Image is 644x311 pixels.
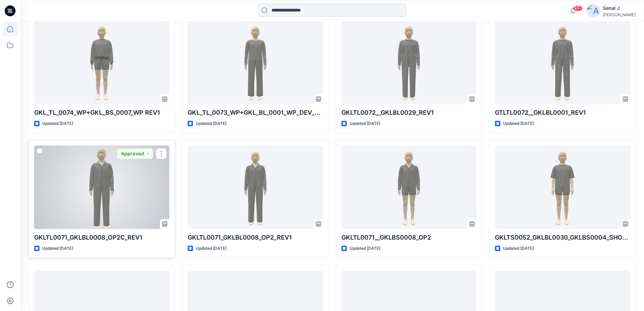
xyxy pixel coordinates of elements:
a: GKLTL0071_GKLBL0008_OP2_REV1 [188,146,323,229]
p: Updated [DATE] [196,120,226,127]
p: Updated [DATE] [350,245,380,252]
p: GTLTL0072__GKLBL0001_REV1 [495,108,630,117]
p: GKL_TL_0074_WP+GKL_BS_0007_WP REV1 [34,108,169,117]
a: GKLTL0071_GKLBL0008_OP2C_REV1 [34,146,169,229]
p: GKLTL0071_GKLBL0008_OP2_REV1 [188,233,323,242]
a: GKLTL0072__GKLBL0029_REV1 [341,20,477,104]
p: GKLTL0071_GKLBL0008_OP2C_REV1 [34,233,169,242]
p: GKLTS0052_GKLBL0030_GKLBS0004_SHORT & TOP_REV1 [495,233,630,242]
p: Updated [DATE] [503,120,534,127]
p: Updated [DATE] [503,245,534,252]
a: GKLTS0052_GKLBL0030_GKLBS0004_SHORT & TOP_REV1 [495,146,630,229]
p: Updated [DATE] [196,245,226,252]
p: GKL_TL_0073_WP+GKL_BL_0001_WP_DEV_REV2 [188,108,323,117]
p: GKLTL0071__GKLBS0008_OP2 [341,233,477,242]
a: GTLTL0072__GKLBL0001_REV1 [495,20,630,104]
div: [PERSON_NAME] [603,12,636,17]
a: GKLTL0071__GKLBS0008_OP2 [341,146,477,229]
img: avatar [587,4,600,18]
p: Updated [DATE] [42,245,73,252]
a: GKL_TL_0073_WP+GKL_BL_0001_WP_DEV_REV2 [188,20,323,104]
p: Updated [DATE] [42,120,73,127]
p: GKLTL0072__GKLBL0029_REV1 [341,108,477,117]
p: Updated [DATE] [350,120,380,127]
span: 99+ [573,6,583,11]
a: GKL_TL_0074_WP+GKL_BS_0007_WP REV1 [34,20,169,104]
div: Senal J [603,4,636,12]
